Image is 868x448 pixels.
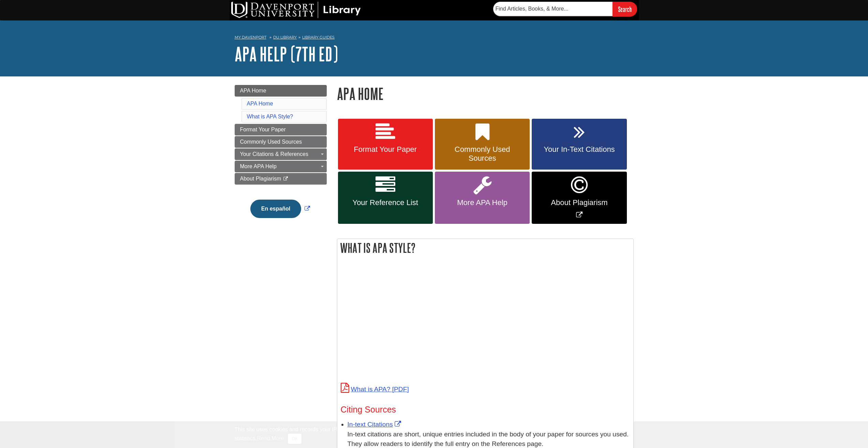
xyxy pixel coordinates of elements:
a: APA Home [247,101,273,106]
i: This link opens in a new window [283,177,289,181]
span: APA Home [240,88,266,93]
a: Link opens in new window [532,172,627,224]
div: This site uses cookies and records your IP address for usage statistics. Additionally, we use Goo... [235,425,634,444]
a: Commonly Used Sources [235,136,327,148]
span: Format Your Paper [343,145,428,154]
a: APA Help (7th Ed) [235,43,338,64]
a: APA Home [235,85,327,97]
a: My Davenport [235,34,266,40]
span: Your Citations & References [240,151,308,157]
input: Search [613,2,637,16]
a: Your Citations & References [235,148,327,160]
a: Your In-Text Citations [532,119,627,170]
nav: breadcrumb [235,33,634,44]
span: Your Reference List [343,198,428,207]
a: Commonly Used Sources [435,119,530,170]
span: Commonly Used Sources [440,145,525,163]
span: About Plagiarism [537,198,621,207]
form: Searches DU Library's articles, books, and more [493,2,637,16]
iframe: What is APA? [341,269,532,377]
span: Your In-Text Citations [537,145,621,154]
span: More APA Help [240,163,277,169]
button: En español [250,200,301,218]
a: What is APA? [341,386,409,393]
a: DU Library [273,35,297,40]
img: DU Library [231,2,361,18]
h2: What is APA Style? [337,239,633,257]
span: About Plagiarism [240,176,281,182]
a: Format Your Paper [235,124,327,135]
a: Library Guides [302,35,335,40]
h1: APA Home [337,85,634,102]
div: Guide Page Menu [235,85,327,230]
span: Commonly Used Sources [240,139,302,145]
a: More APA Help [235,161,327,172]
h3: Citing Sources [341,405,630,415]
a: Link opens in new window [348,421,403,428]
input: Find Articles, Books, & More... [493,2,613,16]
button: Close [288,434,301,444]
a: About Plagiarism [235,173,327,185]
a: Format Your Paper [338,119,433,170]
a: Link opens in new window [249,206,312,212]
a: Read More [257,435,284,441]
a: More APA Help [435,172,530,224]
a: What is APA Style? [247,114,293,119]
span: More APA Help [440,198,525,207]
a: Your Reference List [338,172,433,224]
span: Format Your Paper [240,127,286,132]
